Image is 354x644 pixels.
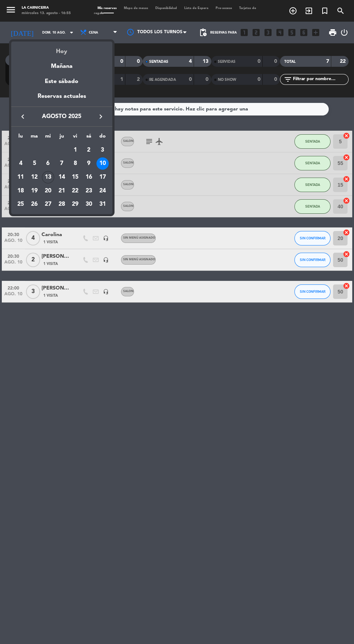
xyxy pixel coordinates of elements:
[83,157,95,170] div: 9
[14,198,27,210] div: 25
[68,197,82,211] td: 29 de agosto de 2025
[82,197,96,211] td: 30 de agosto de 2025
[56,171,68,183] div: 14
[14,197,28,211] td: 25 de agosto de 2025
[55,157,69,170] td: 7 de agosto de 2025
[55,184,69,198] td: 21 de agosto de 2025
[56,198,68,210] div: 28
[14,171,27,183] div: 11
[69,144,81,156] div: 1
[96,185,109,197] div: 24
[82,143,96,157] td: 2 de agosto de 2025
[27,184,41,198] td: 19 de agosto de 2025
[96,157,109,170] div: 10
[56,157,68,170] div: 7
[14,143,69,157] td: AGO.
[42,157,54,170] div: 6
[96,170,109,184] td: 17 de agosto de 2025
[96,171,109,183] div: 17
[82,184,96,198] td: 23 de agosto de 2025
[14,184,28,198] td: 18 de agosto de 2025
[55,132,69,143] th: jueves
[55,197,69,211] td: 28 de agosto de 2025
[27,170,41,184] td: 12 de agosto de 2025
[96,132,109,143] th: domingo
[42,185,54,197] div: 20
[14,132,28,143] th: lunes
[96,143,109,157] td: 3 de agosto de 2025
[69,198,81,210] div: 29
[96,184,109,198] td: 24 de agosto de 2025
[41,184,55,198] td: 20 de agosto de 2025
[11,71,112,92] div: Este sábado
[11,56,112,71] div: Mañana
[68,143,82,157] td: 1 de agosto de 2025
[82,170,96,184] td: 16 de agosto de 2025
[55,170,69,184] td: 14 de agosto de 2025
[96,157,109,170] td: 10 de agosto de 2025
[42,198,54,210] div: 27
[96,198,109,210] div: 31
[18,112,27,121] i: keyboard_arrow_left
[29,112,94,121] span: agosto 2025
[69,171,81,183] div: 15
[96,197,109,211] td: 31 de agosto de 2025
[68,132,82,143] th: viernes
[42,171,54,183] div: 13
[96,144,109,156] div: 3
[83,198,95,210] div: 30
[41,157,55,170] td: 6 de agosto de 2025
[68,170,82,184] td: 15 de agosto de 2025
[27,157,41,170] td: 5 de agosto de 2025
[82,157,96,170] td: 9 de agosto de 2025
[56,185,68,197] div: 21
[28,185,40,197] div: 19
[41,197,55,211] td: 27 de agosto de 2025
[83,171,95,183] div: 16
[14,170,28,184] td: 11 de agosto de 2025
[94,112,107,121] button: keyboard_arrow_right
[68,184,82,198] td: 22 de agosto de 2025
[16,112,29,121] button: keyboard_arrow_left
[96,112,105,121] i: keyboard_arrow_right
[83,185,95,197] div: 23
[14,185,27,197] div: 18
[69,157,81,170] div: 8
[27,132,41,143] th: martes
[69,185,81,197] div: 22
[11,42,112,56] div: Hoy
[41,170,55,184] td: 13 de agosto de 2025
[28,171,40,183] div: 12
[11,92,112,106] div: Reservas actuales
[83,144,95,156] div: 2
[41,132,55,143] th: miércoles
[82,132,96,143] th: sábado
[28,157,40,170] div: 5
[27,197,41,211] td: 26 de agosto de 2025
[14,157,27,170] div: 4
[14,157,28,170] td: 4 de agosto de 2025
[68,157,82,170] td: 8 de agosto de 2025
[28,198,40,210] div: 26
